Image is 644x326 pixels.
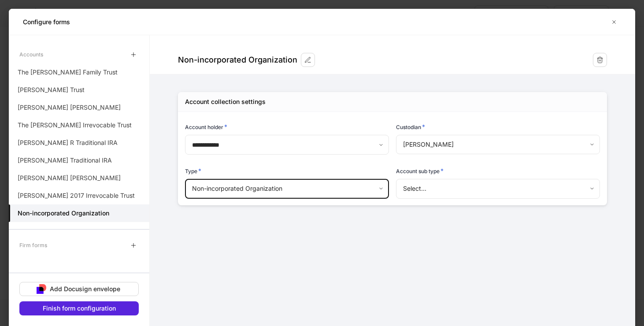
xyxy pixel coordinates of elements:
h6: Account sub type [396,167,444,175]
a: [PERSON_NAME] [PERSON_NAME] [9,169,149,187]
div: Select... [396,179,600,198]
button: Add Docusign envelope [19,282,139,296]
h6: Custodian [396,122,425,131]
button: Finish form configuration [19,301,139,315]
p: [PERSON_NAME] Traditional IRA [18,156,112,165]
h5: Non-incorporated Organization [18,209,109,218]
p: [PERSON_NAME] [PERSON_NAME] [18,174,121,182]
p: The [PERSON_NAME] Irrevocable Trust [18,121,132,130]
p: [PERSON_NAME] Trust [18,85,85,94]
div: Firm forms [19,237,47,253]
a: The [PERSON_NAME] Family Trust [9,63,149,81]
div: Add Docusign envelope [50,285,120,293]
div: Non-incorporated Organization [178,55,297,65]
p: [PERSON_NAME] R Traditional IRA [18,138,118,147]
a: [PERSON_NAME] R Traditional IRA [9,134,149,152]
h6: Account holder [185,122,227,131]
h6: Type [185,167,201,175]
div: Finish form configuration [43,304,116,313]
a: Non-incorporated Organization [9,204,149,222]
a: The [PERSON_NAME] Irrevocable Trust [9,116,149,134]
div: [PERSON_NAME] [396,135,600,154]
p: [PERSON_NAME] 2017 Irrevocable Trust [18,191,135,200]
h5: Configure forms [23,18,70,26]
div: Non-incorporated Organization [185,179,389,198]
div: Account collection settings [185,97,266,106]
div: Accounts [19,47,43,62]
a: [PERSON_NAME] 2017 Irrevocable Trust [9,187,149,204]
a: [PERSON_NAME] [PERSON_NAME] [9,99,149,116]
p: [PERSON_NAME] [PERSON_NAME] [18,103,121,112]
p: The [PERSON_NAME] Family Trust [18,68,118,77]
a: [PERSON_NAME] Traditional IRA [9,152,149,169]
a: [PERSON_NAME] Trust [9,81,149,99]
